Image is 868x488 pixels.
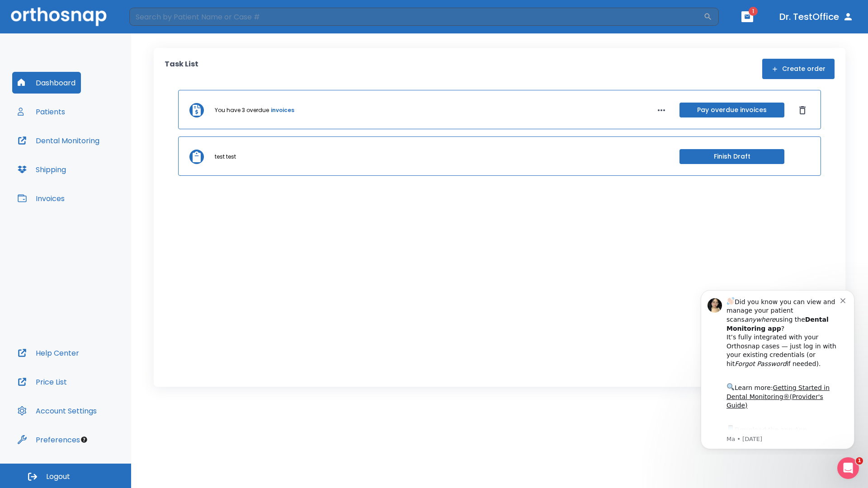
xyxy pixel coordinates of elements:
[856,457,863,465] span: 1
[153,14,160,21] button: Dismiss notification
[795,103,810,117] button: Dismiss
[679,149,784,164] button: Finish Draft
[749,7,758,16] span: 1
[687,282,868,455] iframe: Intercom notifications message
[39,144,120,160] a: App Store
[12,371,72,393] button: Price List
[837,457,859,479] iframe: Intercom live chat
[46,472,70,482] span: Logout
[679,103,784,117] button: Pay overdue invoices
[12,342,85,364] button: Help Center
[12,159,71,180] button: Shipping
[80,436,88,444] div: Tooltip anchor
[165,59,198,79] p: Task List
[39,153,153,161] p: Message from Ma, sent 4w ago
[271,106,294,114] a: invoices
[12,429,85,450] button: Preferences
[215,153,236,161] p: test test
[12,188,70,209] button: Invoices
[12,130,105,151] button: Dental Monitoring
[776,9,857,25] button: Dr. TestOffice
[39,142,153,188] div: Download the app: | ​ Let us know if you need help getting started!
[762,59,835,79] button: Create order
[12,101,71,122] button: Patients
[11,7,107,26] img: Orthosnap
[129,8,703,26] input: Search by Patient Name or Case #
[215,106,269,114] p: You have 3 overdue
[12,72,81,94] button: Dashboard
[12,400,102,422] button: Account Settings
